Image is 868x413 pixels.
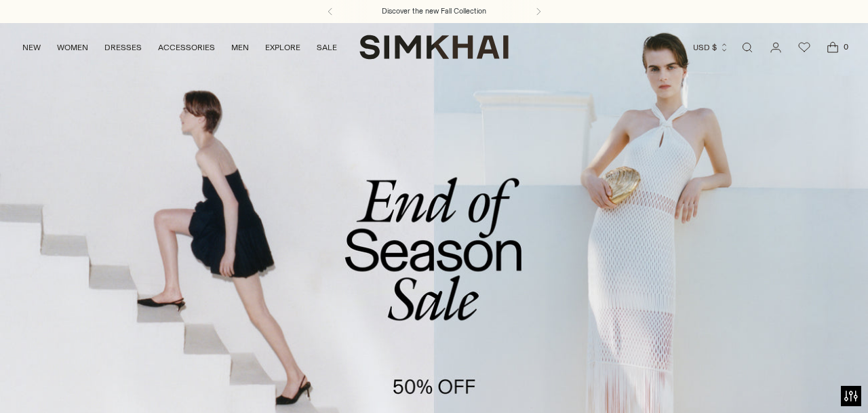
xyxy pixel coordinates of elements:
[359,34,509,60] a: SIMKHAI
[734,34,761,61] a: Open search modal
[382,6,486,17] a: Discover the new Fall Collection
[265,33,300,62] a: EXPLORE
[840,41,852,53] span: 0
[231,33,249,62] a: MEN
[317,33,337,62] a: SALE
[819,34,846,61] a: Open cart modal
[791,34,818,61] a: Wishlist
[762,34,789,61] a: Go to the account page
[158,33,215,62] a: ACCESSORIES
[104,33,142,62] a: DRESSES
[57,33,88,62] a: WOMEN
[22,33,41,62] a: NEW
[693,33,729,62] button: USD $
